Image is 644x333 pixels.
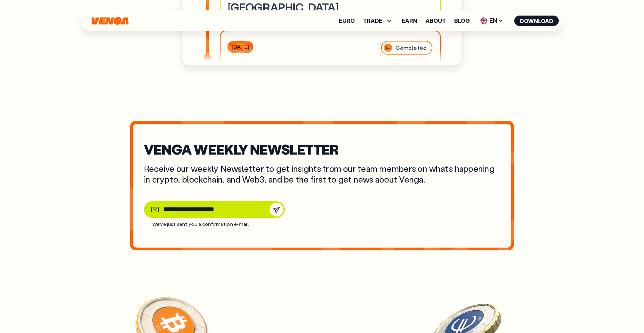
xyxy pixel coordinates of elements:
[478,15,506,26] span: EN
[144,163,500,185] p: Receive our weekly Newsletter to get insights from our team members on what’s happening in crypto...
[144,143,500,155] h2: VENGA WEEKLY NEWSLETTER
[91,17,129,25] svg: Home
[402,18,417,24] a: Earn
[227,41,253,53] div: [DATE]
[339,18,355,24] a: Euro
[454,18,470,24] a: Blog
[426,18,446,24] a: About
[514,16,559,26] button: Download
[380,40,433,56] div: Completed
[363,17,393,25] span: TRADE
[144,221,257,227] span: We’ve just sent you a confirmation e-mail
[363,18,382,24] span: TRADE
[480,17,487,24] img: flag-uk
[270,203,283,216] button: Subscribe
